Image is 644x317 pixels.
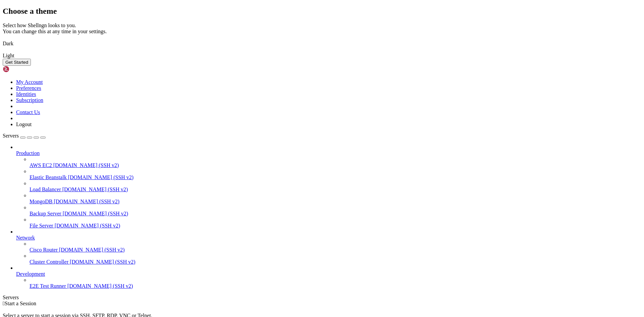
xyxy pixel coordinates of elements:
[16,150,641,156] a: Production
[16,265,641,289] li: Development
[30,187,641,193] a: Load Balancer [DOMAIN_NAME] (SSH v2)
[30,283,66,289] span: E2E Test Runner
[30,199,52,204] span: MongoDB
[63,211,128,216] span: [DOMAIN_NAME] (SSH v2)
[30,259,641,265] a: Cluster Controller [DOMAIN_NAME] (SSH v2)
[3,22,641,35] div: Select how Shellngn looks to you. You can change this at any time in your settings.
[30,162,52,168] span: AWS EC2
[30,259,68,265] span: Cluster Controller
[16,150,40,156] span: Production
[30,174,67,180] span: Elastic Beanstalk
[30,253,641,265] li: Cluster Controller [DOMAIN_NAME] (SSH v2)
[30,174,641,180] a: Elastic Beanstalk [DOMAIN_NAME] (SSH v2)
[30,193,641,205] li: MongoDB [DOMAIN_NAME] (SSH v2)
[53,162,119,168] span: [DOMAIN_NAME] (SSH v2)
[62,187,128,192] span: [DOMAIN_NAME] (SSH v2)
[3,41,641,47] div: Dark
[30,205,641,217] li: Backup Server [DOMAIN_NAME] (SSH v2)
[54,199,119,204] span: [DOMAIN_NAME] (SSH v2)
[30,247,58,253] span: Cisco Router
[16,91,36,97] a: Identities
[3,53,641,59] div: Light
[30,223,641,229] a: File Server [DOMAIN_NAME] (SSH v2)
[70,259,136,265] span: [DOMAIN_NAME] (SSH v2)
[30,277,641,289] li: E2E Test Runner [DOMAIN_NAME] (SSH v2)
[16,144,641,229] li: Production
[30,156,641,168] li: AWS EC2 [DOMAIN_NAME] (SSH v2)
[3,59,31,66] button: Get Started
[30,247,641,253] a: Cisco Router [DOMAIN_NAME] (SSH v2)
[3,133,19,139] span: Servers
[30,211,641,217] a: Backup Server [DOMAIN_NAME] (SSH v2)
[30,168,641,180] li: Elastic Beanstalk [DOMAIN_NAME] (SSH v2)
[16,109,40,115] a: Contact Us
[3,133,46,139] a: Servers
[16,97,43,103] a: Subscription
[16,229,641,265] li: Network
[3,66,41,72] img: Shellngn
[30,162,641,168] a: AWS EC2 [DOMAIN_NAME] (SSH v2)
[30,223,53,228] span: File Server
[30,211,61,216] span: Backup Server
[16,271,45,277] span: Development
[16,271,641,277] a: Development
[16,235,641,241] a: Network
[16,121,32,127] a: Logout
[55,223,120,228] span: [DOMAIN_NAME] (SSH v2)
[30,241,641,253] li: Cisco Router [DOMAIN_NAME] (SSH v2)
[5,301,36,306] span: Start a Session
[16,85,41,91] a: Preferences
[16,79,43,85] a: My Account
[30,180,641,193] li: Load Balancer [DOMAIN_NAME] (SSH v2)
[30,283,641,289] a: E2E Test Runner [DOMAIN_NAME] (SSH v2)
[67,283,133,289] span: [DOMAIN_NAME] (SSH v2)
[3,7,641,16] h2: Choose a theme
[59,247,125,253] span: [DOMAIN_NAME] (SSH v2)
[30,187,61,192] span: Load Balancer
[3,295,641,301] div: Servers
[30,199,641,205] a: MongoDB [DOMAIN_NAME] (SSH v2)
[30,217,641,229] li: File Server [DOMAIN_NAME] (SSH v2)
[16,235,35,241] span: Network
[68,174,134,180] span: [DOMAIN_NAME] (SSH v2)
[3,301,5,306] span: 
